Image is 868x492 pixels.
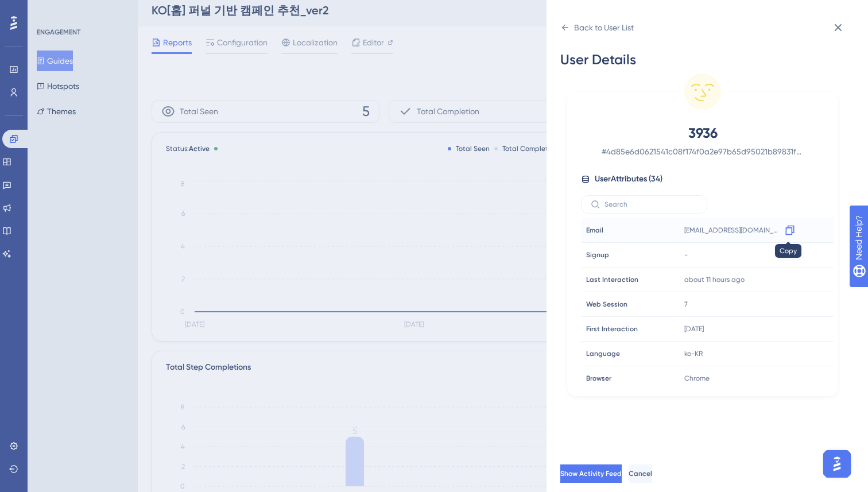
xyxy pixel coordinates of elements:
[586,226,603,235] span: Email
[684,325,704,333] time: [DATE]
[684,300,688,309] span: 7
[560,469,622,478] span: Show Activity Feed
[586,349,620,358] span: Language
[586,275,638,284] span: Last Interaction
[586,374,611,383] span: Browser
[574,21,634,34] div: Back to User List
[604,200,697,208] input: Search
[595,172,662,186] span: User Attributes ( 34 )
[560,51,845,69] div: User Details
[586,300,627,309] span: Web Session
[586,250,609,259] span: Signup
[27,3,72,17] span: Need Help?
[684,226,781,235] span: [EMAIL_ADDRESS][DOMAIN_NAME]
[629,469,652,478] span: Cancel
[586,324,638,334] span: First Interaction
[820,447,854,481] iframe: UserGuiding AI Assistant Launcher
[560,464,622,483] button: Show Activity Feed
[684,276,745,284] time: about 11 hours ago
[684,250,688,259] span: -
[629,464,652,483] button: Cancel
[684,349,703,358] span: ko-KR
[684,374,710,383] span: Chrome
[602,124,804,142] span: 3936
[602,145,804,158] span: # 4d85e6d0621541c08f174f0a2e97b65d95021b89831f2eebefdb63a7eb086df8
